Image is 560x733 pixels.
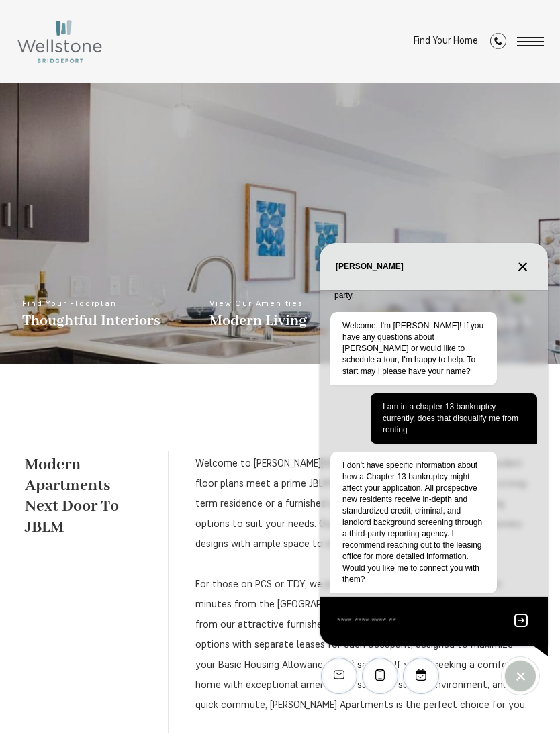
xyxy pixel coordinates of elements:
a: Find Your Home [414,36,478,46]
img: Wellstone [16,19,103,64]
a: View Our Amenities [187,266,373,364]
span: Thoughtful Interiors [22,311,160,330]
p: Welcome to [PERSON_NAME][GEOGRAPHIC_DATA], where spacious, modern floor plans meet a prime JBLM l... [195,454,535,716]
span: View Our Amenities [209,300,307,308]
button: Open Menu [517,37,544,46]
h1: Modern Apartments Next Door To JBLM [25,454,141,538]
a: Call Us at (253) 642-8681 [490,33,506,51]
span: Find Your Floorplan [22,300,160,308]
span: Modern Living [209,311,307,330]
